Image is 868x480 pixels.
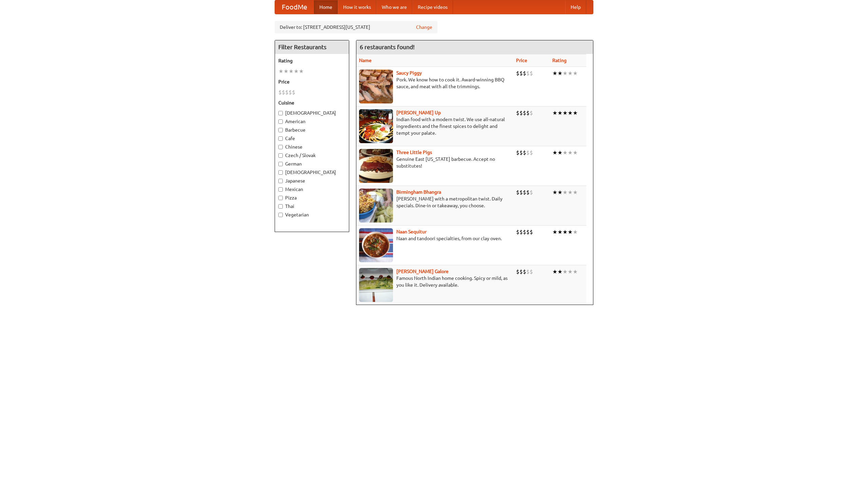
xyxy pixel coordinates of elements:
[294,68,299,75] li: ★
[359,195,511,209] p: [PERSON_NAME] with a metropolitan twist. Daily specials. Dine-in or takeaway, you choose.
[396,110,441,115] a: [PERSON_NAME] Up
[396,269,449,274] a: [PERSON_NAME] Galore
[573,228,578,236] li: ★
[530,189,533,196] li: $
[278,89,282,96] li: $
[278,169,346,176] label: [DEMOGRAPHIC_DATA]
[278,213,283,217] input: Vegetarian
[516,109,519,117] li: $
[516,70,519,77] li: $
[338,0,376,14] a: How it works
[519,70,523,77] li: $
[516,149,519,156] li: $
[563,70,568,77] li: ★
[552,109,557,117] li: ★
[552,70,557,77] li: ★
[396,189,441,195] a: Birmingham Bhangra
[292,89,295,96] li: $
[526,268,530,275] li: $
[278,196,283,200] input: Pizza
[278,99,346,106] h5: Cuisine
[278,203,346,210] label: Thai
[278,143,346,150] label: Chinese
[573,109,578,117] li: ★
[557,268,563,275] li: ★
[530,70,533,77] li: $
[278,160,346,167] label: German
[519,268,523,275] li: $
[289,89,292,96] li: $
[359,76,511,90] p: Pork. We know how to cook it. Award-winning BBQ sauce, and meat with all the trimmings.
[278,145,283,149] input: Chinese
[278,57,346,64] h5: Rating
[516,268,519,275] li: $
[360,44,415,50] ng-pluralize: 6 restaurants found!
[526,228,530,236] li: $
[278,111,283,115] input: [DEMOGRAPHIC_DATA]
[563,228,568,236] li: ★
[563,109,568,117] li: ★
[523,109,526,117] li: $
[275,0,314,14] a: FoodMe
[278,118,346,125] label: American
[565,0,586,14] a: Help
[530,268,533,275] li: $
[519,228,523,236] li: $
[283,68,289,75] li: ★
[552,268,557,275] li: ★
[516,58,527,63] a: Price
[568,228,573,236] li: ★
[516,189,519,196] li: $
[523,268,526,275] li: $
[278,187,283,192] input: Mexican
[359,58,372,63] a: Name
[552,58,567,63] a: Rating
[278,179,283,183] input: Japanese
[552,149,557,156] li: ★
[519,189,523,196] li: $
[563,189,568,196] li: ★
[396,150,432,155] a: Three Little Pigs
[359,149,393,183] img: littlepigs.jpg
[552,228,557,236] li: ★
[530,228,533,236] li: $
[568,149,573,156] li: ★
[278,186,346,193] label: Mexican
[573,189,578,196] li: ★
[568,268,573,275] li: ★
[278,135,346,142] label: Cafe
[359,235,511,242] p: Naan and tandoori specialties, from our clay oven.
[359,189,393,223] img: bhangra.jpg
[396,229,427,234] b: Naan Sequitur
[568,109,573,117] li: ★
[278,211,346,218] label: Vegetarian
[359,70,393,103] img: saucy.jpg
[557,189,563,196] li: ★
[573,70,578,77] li: ★
[396,70,422,76] b: Saucy Piggy
[416,24,432,31] a: Change
[563,149,568,156] li: ★
[519,149,523,156] li: $
[278,68,283,75] li: ★
[359,228,393,262] img: naansequitur.jpg
[289,68,294,75] li: ★
[275,21,437,33] div: Deliver to: [STREET_ADDRESS][US_STATE]
[278,162,283,166] input: German
[557,109,563,117] li: ★
[278,128,283,132] input: Barbecue
[278,136,283,141] input: Cafe
[573,268,578,275] li: ★
[359,275,511,288] p: Famous North Indian home cooking. Spicy or mild, as you like it. Delivery available.
[278,78,346,85] h5: Price
[282,89,285,96] li: $
[526,149,530,156] li: $
[519,109,523,117] li: $
[278,110,346,116] label: [DEMOGRAPHIC_DATA]
[568,70,573,77] li: ★
[278,127,346,133] label: Barbecue
[526,109,530,117] li: $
